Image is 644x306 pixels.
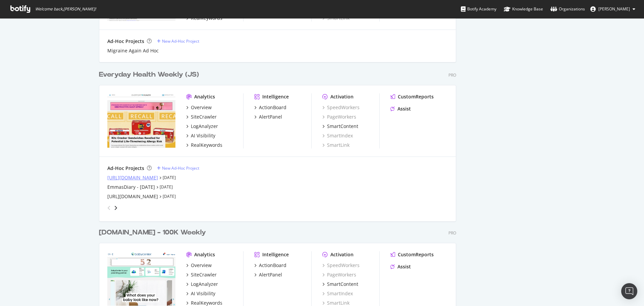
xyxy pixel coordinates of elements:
[107,184,155,190] a: EmmasDiary - [DATE]
[99,228,209,237] a: [DOMAIN_NAME] - 100K Weekly
[107,38,144,45] div: Ad-Hoc Projects
[99,70,202,80] a: Everyday Health Weekly (JS)
[107,174,158,181] a: [URL][DOMAIN_NAME]
[254,114,282,120] a: AlertPanel
[186,290,215,297] a: AI Visibility
[191,142,222,148] div: RealKeywords
[322,281,358,288] a: SmartContent
[322,290,353,297] a: SmartIndex
[107,165,144,172] div: Ad-Hoc Projects
[186,123,218,130] a: LogAnalyzer
[448,72,456,78] div: Pro
[191,132,215,139] div: AI Visibility
[113,205,118,211] div: angle-right
[191,123,218,130] div: LogAnalyzer
[107,251,175,306] img: babycenter.com
[259,262,286,269] div: ActionBoard
[107,193,158,200] a: [URL][DOMAIN_NAME]
[107,93,175,148] img: everydayhealth.com
[262,251,289,258] div: Intelligence
[191,290,215,297] div: AI Visibility
[186,132,215,139] a: AI Visibility
[390,93,434,100] a: CustomReports
[162,38,199,44] div: New Ad-Hoc Project
[322,123,358,130] a: SmartContent
[322,114,356,120] a: PageWorkers
[397,263,411,270] div: Assist
[186,142,222,148] a: RealKeywords
[327,123,358,130] div: SmartContent
[259,114,282,120] div: AlertPanel
[163,193,176,199] a: [DATE]
[191,281,218,288] div: LogAnalyzer
[550,6,585,12] div: Organizations
[398,251,434,258] div: CustomReports
[259,271,282,278] div: AlertPanel
[191,104,212,111] div: Overview
[254,271,282,278] a: AlertPanel
[322,142,350,148] a: SmartLink
[186,104,212,111] a: Overview
[598,6,630,12] span: Bill Elward
[107,47,159,54] a: Migraine Again Ad Hoc
[163,175,176,180] a: [DATE]
[99,70,199,80] div: Everyday Health Weekly (JS)
[160,184,173,190] a: [DATE]
[157,38,199,44] a: New Ad-Hoc Project
[191,271,217,278] div: SiteCrawler
[585,4,641,14] button: [PERSON_NAME]
[186,281,218,288] a: LogAnalyzer
[322,132,353,139] a: SmartIndex
[191,114,217,120] div: SiteCrawler
[461,6,496,12] div: Botify Academy
[99,228,206,237] div: [DOMAIN_NAME] - 100K Weekly
[322,262,360,269] a: SpeedWorkers
[322,271,356,278] a: PageWorkers
[390,105,411,112] a: Assist
[398,93,434,100] div: CustomReports
[186,262,212,269] a: Overview
[186,271,217,278] a: SiteCrawler
[191,262,212,269] div: Overview
[259,104,286,111] div: ActionBoard
[330,251,354,258] div: Activation
[194,251,215,258] div: Analytics
[105,203,113,213] div: angle-left
[397,105,411,112] div: Assist
[621,283,637,299] div: Open Intercom Messenger
[330,93,354,100] div: Activation
[390,251,434,258] a: CustomReports
[504,6,543,12] div: Knowledge Base
[186,114,217,120] a: SiteCrawler
[35,6,96,12] span: Welcome back, [PERSON_NAME] !
[322,104,360,111] a: SpeedWorkers
[162,165,199,171] div: New Ad-Hoc Project
[448,230,456,236] div: Pro
[327,281,358,288] div: SmartContent
[194,93,215,100] div: Analytics
[157,165,199,171] a: New Ad-Hoc Project
[390,263,411,270] a: Assist
[254,262,286,269] a: ActionBoard
[262,93,289,100] div: Intelligence
[254,104,286,111] a: ActionBoard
